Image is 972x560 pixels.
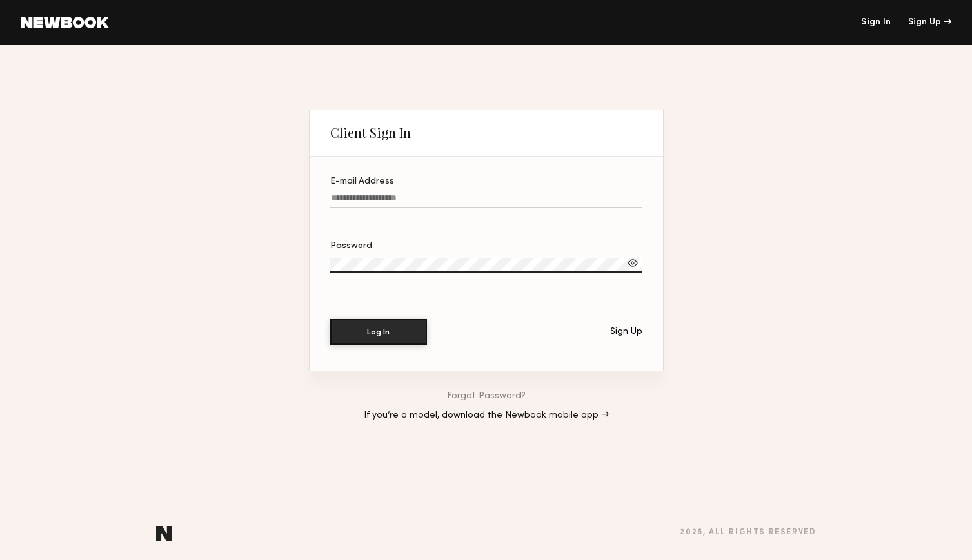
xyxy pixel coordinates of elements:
button: Log In [330,319,427,345]
div: Password [330,242,642,251]
div: Sign Up [610,327,642,336]
a: Forgot Password? [447,392,526,401]
div: Sign Up [908,18,951,27]
input: Password [330,258,642,273]
div: E-mail Address [330,177,642,186]
div: 2025 , all rights reserved [680,528,816,537]
div: Client Sign In [330,125,411,140]
input: E-mail Address [330,193,642,208]
a: If you’re a model, download the Newbook mobile app → [364,411,609,420]
a: Sign In [861,18,891,27]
